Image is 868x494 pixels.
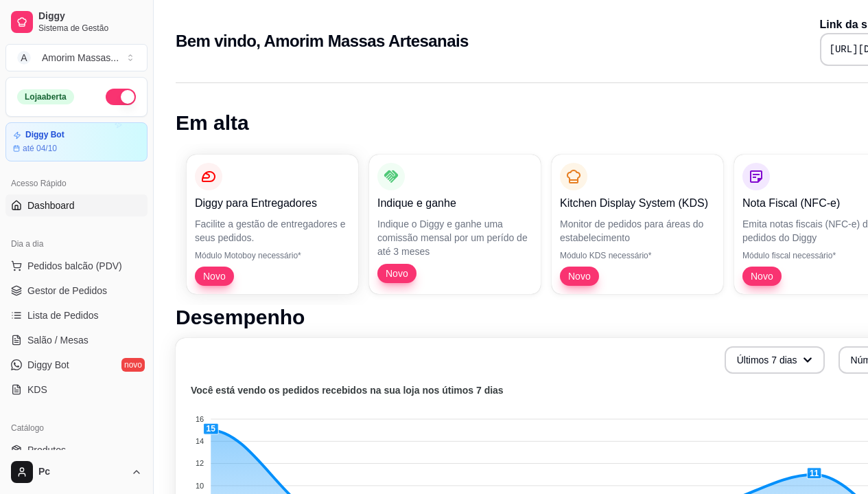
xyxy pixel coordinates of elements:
[552,155,723,294] button: Kitchen Display System (KDS)Monitor de pedidos para áreas do estabelecimentoMódulo KDS necessário...
[176,30,469,52] h2: Bem vindo, Amorim Massas Artesanais
[380,267,414,280] span: Novo
[195,195,350,212] p: Diggy para Entregadores
[196,482,204,490] tspan: 10
[196,437,204,445] tspan: 14
[196,459,204,467] tspan: 12
[106,89,136,105] button: Alterar Status
[5,417,148,439] div: Catálogo
[27,358,69,372] span: Diggy Bot
[5,172,148,194] div: Acesso Rápido
[377,195,532,212] p: Indique e ganhe
[5,354,148,376] a: Diggy Botnovo
[369,155,541,294] button: Indique e ganheIndique o Diggy e ganhe uma comissão mensal por um perído de até 3 mesesNovo
[27,443,66,457] span: Produtos
[377,217,532,258] p: Indique o Diggy e ganhe uma comissão mensal por um perído de até 3 meses
[725,346,825,374] button: Últimos 7 dias
[5,304,148,326] a: Lista de Pedidos
[27,333,89,347] span: Salão / Mesas
[17,51,31,65] span: A
[27,383,47,396] span: KDS
[563,269,596,283] span: Novo
[27,199,75,212] span: Dashboard
[27,284,107,297] span: Gestor de Pedidos
[195,217,350,245] p: Facilite a gestão de entregadores e seus pedidos.
[745,269,779,283] span: Novo
[195,250,350,261] p: Módulo Motoboy necessário*
[560,195,715,212] p: Kitchen Display System (KDS)
[560,217,715,245] p: Monitor de pedidos para áreas do estabelecimento
[5,233,148,255] div: Dia a dia
[42,51,119,65] div: Amorim Massas ...
[5,255,148,277] button: Pedidos balcão (PDV)
[5,379,148,401] a: KDS
[38,10,142,23] span: Diggy
[5,329,148,351] a: Salão / Mesas
[196,415,204,423] tspan: 16
[187,155,358,294] button: Diggy para EntregadoresFacilite a gestão de entregadores e seus pedidos.Módulo Motoboy necessário...
[5,44,148,71] button: Select a team
[5,439,148,461] a: Produtos
[5,280,148,302] a: Gestor de Pedidos
[5,122,148,161] a: Diggy Botaté 04/10
[5,456,148,489] button: Pc
[25,130,64,140] article: Diggy Bot
[27,259,122,273] span: Pedidos balcão (PDV)
[17,89,74,104] div: Loja aberta
[560,250,715,261] p: Módulo KDS necessário*
[5,5,148,38] a: DiggySistema de Gestão
[23,143,57,154] article: até 04/10
[191,385,504,396] text: Você está vendo os pedidos recebidos na sua loja nos útimos 7 dias
[27,308,99,322] span: Lista de Pedidos
[5,194,148,216] a: Dashboard
[198,269,231,283] span: Novo
[38,23,142,34] span: Sistema de Gestão
[38,466,126,478] span: Pc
